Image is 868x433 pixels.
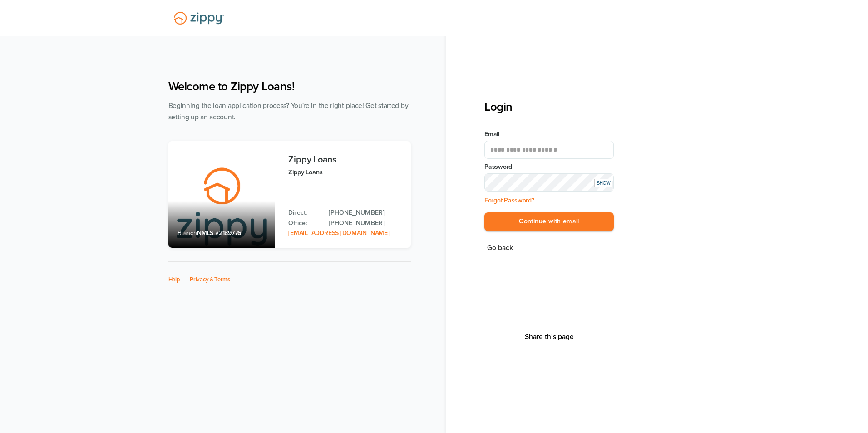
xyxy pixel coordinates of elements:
input: Email Address [484,141,614,159]
p: Zippy Loans [288,167,401,177]
p: Direct: [288,208,320,218]
a: Forgot Password? [484,197,534,204]
button: Continue with email [484,212,614,231]
a: Direct Phone: 512-975-2947 [329,208,401,218]
label: Password [484,162,614,172]
button: Go back [484,242,516,254]
a: Email Address: zippyguide@zippymh.com [288,229,389,237]
a: Office Phone: 512-975-2947 [329,218,401,228]
h3: Login [484,100,614,114]
h1: Welcome to Zippy Loans! [168,79,411,93]
span: NMLS #2189776 [197,229,241,237]
h3: Zippy Loans [288,155,401,165]
button: Share This Page [522,332,577,341]
input: Input Password [484,173,614,192]
a: Privacy & Terms [190,276,230,283]
div: SHOW [594,179,612,187]
img: Lender Logo [168,8,230,29]
span: Beginning the loan application process? You're in the right place! Get started by setting up an a... [168,102,409,121]
label: Email [484,130,614,139]
span: Branch [178,229,197,237]
a: Help [168,276,180,283]
p: Office: [288,218,320,228]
